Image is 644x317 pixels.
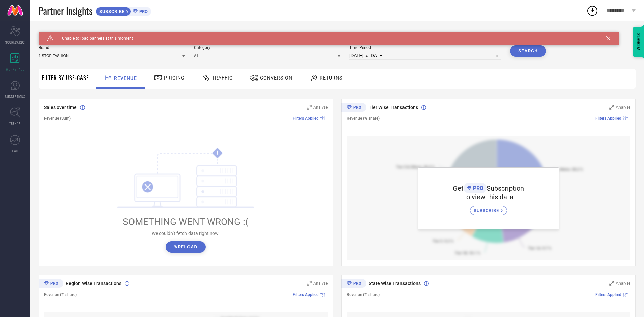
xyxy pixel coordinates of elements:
button: Search [510,45,546,57]
span: Conversion [260,75,292,81]
div: Premium [39,279,63,289]
span: WORKSPACE [6,67,24,72]
span: Filter By Use-Case [42,74,89,82]
span: State Wise Transactions [369,281,421,286]
span: TRENDS [9,121,21,126]
span: Category [194,45,341,50]
span: Unable to load banners at this moment [54,36,133,41]
span: Revenue (Sum) [44,116,71,121]
span: SUGGESTIONS [5,94,25,99]
span: Returns [320,75,342,81]
span: Analyse [616,281,630,286]
span: Analyse [313,105,328,110]
span: We couldn’t fetch data right now. [152,231,220,236]
span: Filters Applied [293,116,319,121]
span: to view this data [464,193,513,201]
span: Pricing [164,75,185,81]
button: ↻Reload [166,241,206,253]
span: Analyse [313,281,328,286]
span: PRO [138,9,148,14]
div: Premium [341,103,366,113]
span: Brand [39,45,185,50]
svg: Zoom [307,105,312,110]
svg: Zoom [609,105,614,110]
span: Revenue (% share) [44,292,77,297]
svg: Zoom [609,281,614,286]
span: Sales over time [44,105,77,110]
tspan: ! [217,149,218,157]
a: SUBSCRIBE [470,201,507,215]
span: | [629,116,630,121]
span: | [327,116,328,121]
span: SCORECARDS [5,40,25,45]
div: Open download list [586,5,598,17]
span: Region Wise Transactions [66,281,121,286]
span: | [327,292,328,297]
span: Revenue (% share) [347,292,380,297]
a: SUBSCRIBEPRO [96,5,151,16]
span: FWD [12,148,18,153]
span: Time Period [349,45,501,50]
span: PRO [471,185,483,191]
span: Analyse [616,105,630,110]
span: Subscription [487,184,524,192]
svg: Zoom [307,281,312,286]
span: | [629,292,630,297]
span: Filters Applied [293,292,319,297]
span: Get [453,184,464,192]
span: Partner Insights [39,4,92,18]
span: Revenue (% share) [347,116,380,121]
span: SUBSCRIBE [96,9,126,14]
span: SOMETHING WENT WRONG :( [123,216,249,227]
span: Tier Wise Transactions [369,105,418,110]
span: Revenue [114,75,137,81]
span: Filters Applied [595,116,621,121]
div: Premium [341,279,366,289]
input: Select time period [349,52,501,60]
span: SYSTEM WORKSPACE [39,32,85,37]
span: Filters Applied [595,292,621,297]
span: SUBSCRIBE [474,208,501,213]
span: Traffic [212,75,233,81]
